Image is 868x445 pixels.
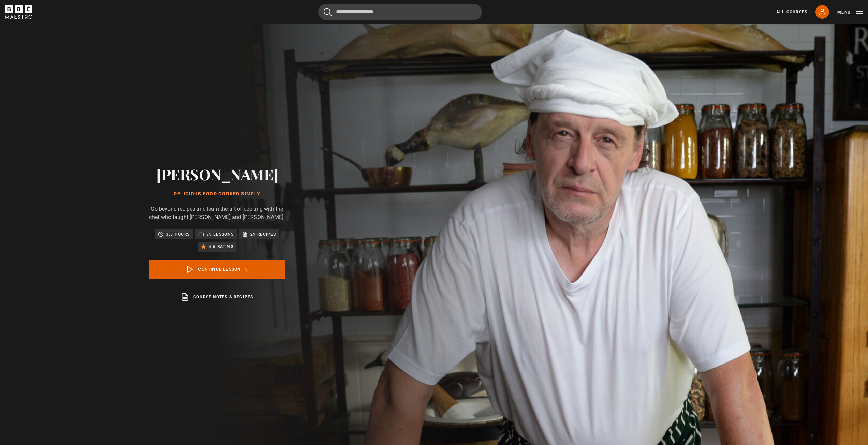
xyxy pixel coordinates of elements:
p: Go beyond recipes and learn the art of cooking with the chef who taught [PERSON_NAME] and [PERSON... [149,205,285,221]
svg: BBC Maestro [5,5,32,19]
a: Course notes & recipes [149,287,285,307]
a: All Courses [776,9,807,15]
p: 3.5 hours [166,231,190,238]
input: Search [318,4,482,20]
p: 4.6 rating [209,243,234,250]
button: Toggle navigation [837,9,863,16]
button: Submit the search query [324,8,332,16]
h2: [PERSON_NAME] [149,165,285,183]
p: 29 recipes [250,231,276,238]
a: Continue lesson 19 [149,260,285,279]
h1: Delicious Food Cooked Simply [149,191,285,197]
p: 35 lessons [206,231,234,238]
